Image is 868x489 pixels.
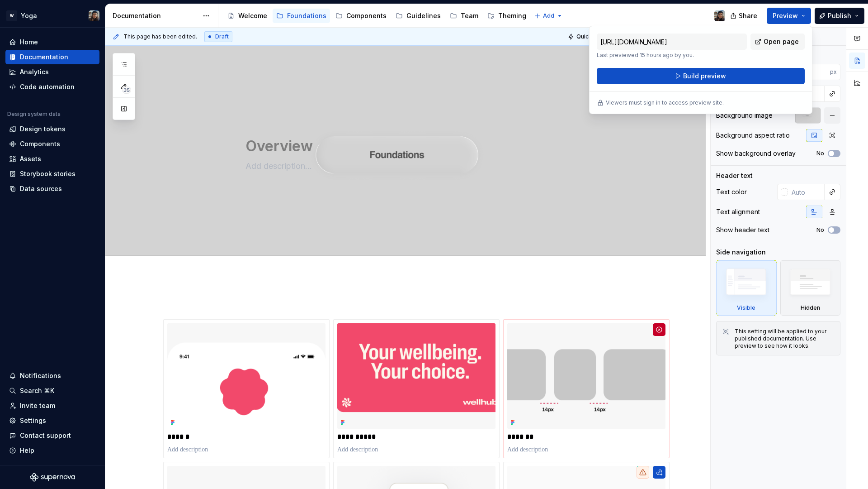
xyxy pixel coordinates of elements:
[5,443,99,458] button: Help
[215,33,229,40] span: Draft
[6,10,17,21] div: W
[5,50,99,64] a: Documentation
[332,9,390,23] a: Components
[392,9,444,23] a: Guidelines
[750,34,805,50] a: Open page
[461,11,478,20] div: Team
[446,9,482,23] a: Team
[5,413,99,428] a: Settings
[5,182,99,196] a: Data sources
[167,323,325,429] img: b37cd55c-9518-4305-a2f2-4003b2950069.png
[795,64,830,80] input: Auto
[739,11,757,20] span: Share
[498,11,526,20] div: Theming
[780,260,841,316] div: Hidden
[484,9,530,23] a: Theming
[816,150,824,157] label: No
[20,139,60,149] div: Components
[244,135,585,157] textarea: Overview
[20,67,49,77] div: Analytics
[2,6,103,25] button: WYogaLarissa Matos
[238,11,267,20] div: Welcome
[20,53,68,62] div: Documentation
[20,371,61,380] div: Notifications
[606,99,724,106] p: Viewers must sign in to access preview site.
[20,169,75,178] div: Storybook stories
[597,68,805,84] button: Build preview
[716,225,769,235] div: Show header text
[5,167,99,181] a: Storybook stories
[543,12,554,19] span: Add
[716,131,790,140] div: Background aspect ratio
[5,122,99,136] a: Design tokens
[20,416,46,425] div: Settings
[20,386,54,395] div: Search ⌘K
[716,248,766,257] div: Side navigation
[565,30,619,43] button: Quick preview
[716,187,747,197] div: Text color
[714,10,725,21] img: Larissa Matos
[122,86,131,94] span: 35
[30,473,75,482] svg: Supernova Logo
[767,8,811,24] button: Preview
[123,33,197,40] span: This page has been edited.
[20,431,71,440] div: Contact support
[5,428,99,443] button: Contact support
[224,7,530,25] div: Page tree
[716,207,760,216] div: Text alignment
[815,8,864,24] button: Publish
[788,184,825,200] input: Auto
[113,11,198,20] div: Documentation
[5,137,99,151] a: Components
[5,80,99,94] a: Code automation
[828,11,851,20] span: Publish
[406,11,441,20] div: Guidelines
[5,35,99,49] a: Home
[801,304,820,312] div: Hidden
[597,52,747,59] p: Last previewed 15 hours ago by you.
[21,11,37,20] div: Yoga
[735,328,835,350] div: This setting will be applied to your published documentation. Use preview to see how it looks.
[287,11,326,20] div: Foundations
[20,154,41,163] div: Assets
[20,82,75,91] div: Code automation
[5,65,99,79] a: Analytics
[716,149,796,158] div: Show background overlay
[764,37,799,46] span: Open page
[346,11,387,20] div: Components
[20,38,38,47] div: Home
[716,171,753,180] div: Header text
[20,184,62,193] div: Data sources
[20,401,55,410] div: Invite team
[576,33,615,40] span: Quick preview
[89,10,99,21] img: Larissa Matos
[5,369,99,383] button: Notifications
[716,260,777,316] div: Visible
[5,384,99,398] button: Search ⌘K
[507,323,665,429] img: 141e8f1b-3b44-48e3-97d2-32cccdb0eada.png
[816,226,824,234] label: No
[273,9,330,23] a: Foundations
[830,68,837,76] p: px
[20,446,34,455] div: Help
[726,8,763,24] button: Share
[532,10,566,22] button: Add
[716,111,773,120] div: Background image
[7,110,61,118] div: Design system data
[337,323,495,429] img: 20b0be72-6041-455b-ab2c-7683182817d4.png
[773,11,798,20] span: Preview
[737,304,755,312] div: Visible
[5,152,99,166] a: Assets
[20,125,66,134] div: Design tokens
[683,72,726,81] span: Build preview
[224,9,271,23] a: Welcome
[5,398,99,413] a: Invite team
